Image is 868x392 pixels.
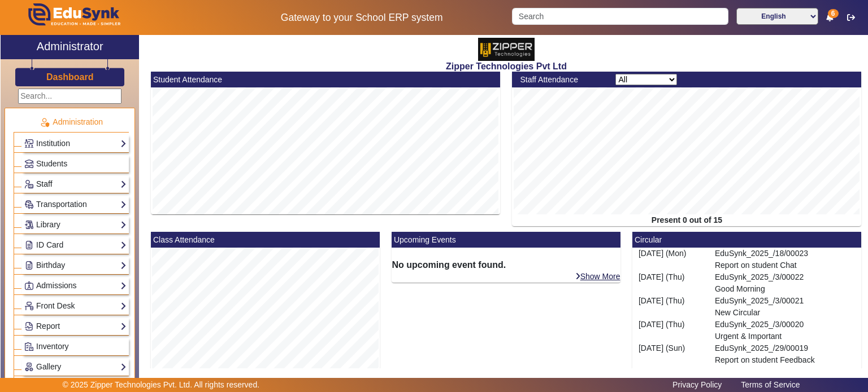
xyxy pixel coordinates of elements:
p: Administration [14,116,129,128]
img: Administration.png [40,117,50,127]
p: Report on student Feedback [715,354,856,366]
div: EduSynk_2025_/18/00023 [709,248,861,271]
div: EduSynk_2025_/29/00019 [709,342,861,366]
mat-card-header: Upcoming Events [392,232,620,248]
img: Inventory.png [25,342,33,351]
mat-card-header: Circular [632,232,861,248]
h3: Dashboard [46,72,94,82]
h2: Administrator [37,39,103,53]
div: [DATE] (Mon) [632,248,709,271]
h6: No upcoming event found. [392,259,620,270]
div: [DATE] (Thu) [632,271,709,295]
a: Terms of Service [735,377,805,392]
span: Students [36,159,67,168]
input: Search... [18,89,121,104]
p: © 2025 Zipper Technologies Pvt. Ltd. All rights reserved. [63,379,260,391]
p: Urgent & Important [715,331,856,342]
div: EduSynk_2025_/3/00020 [709,319,861,342]
a: Dashboard [46,71,94,83]
span: Inventory [36,342,69,351]
mat-card-header: Student Attendance [151,72,500,87]
div: Staff Attendance [514,74,610,86]
a: Administrator [1,35,139,59]
a: Show More [575,271,621,281]
a: Privacy Policy [667,377,727,392]
h2: Zipper Technologies Pvt Ltd [145,61,867,72]
span: 6 [828,9,839,18]
a: Inventory [24,340,127,353]
div: EduSynk_2025_/3/00021 [709,295,861,319]
div: [DATE] (Sun) [632,342,709,366]
img: 36227e3f-cbf6-4043-b8fc-b5c5f2957d0a [478,38,535,61]
div: [DATE] (Thu) [632,319,709,342]
input: Search [512,8,728,25]
a: Students [24,157,127,170]
mat-card-header: Class Attendance [151,232,380,248]
p: Report on student Chat [715,259,856,271]
p: New Circular [715,307,856,319]
h5: Gateway to your School ERP system [223,12,500,24]
img: Students.png [25,160,33,168]
div: Present 0 out of 15 [512,214,861,226]
div: EduSynk_2025_/3/00022 [709,271,861,295]
p: Good Morning [715,283,856,295]
a: Show More [815,367,862,377]
div: [DATE] (Thu) [632,295,709,319]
